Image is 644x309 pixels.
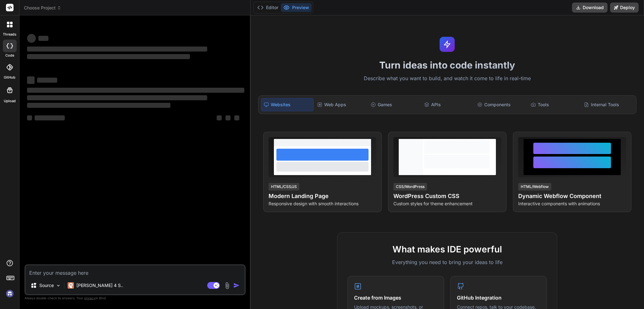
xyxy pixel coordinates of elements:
[281,3,312,12] button: Preview
[5,53,14,58] label: code
[528,98,580,111] div: Tools
[393,183,427,190] div: CSS/WordPress
[518,201,626,207] p: Interactive components with animations
[27,34,36,43] span: ‌
[25,295,246,301] p: Always double-check its answers. Your in Bind
[269,192,376,201] h4: Modern Landing Page
[3,32,16,37] label: threads
[610,3,639,13] button: Deploy
[255,3,281,12] button: Editor
[518,183,551,190] div: HTML/Webflow
[581,98,634,111] div: Internal Tools
[27,54,190,59] span: ‌
[254,59,640,71] h1: Turn ideas into code instantly
[475,98,527,111] div: Components
[4,75,15,80] label: GitHub
[224,282,231,289] img: attachment
[261,98,314,111] div: Websites
[76,282,123,289] p: [PERSON_NAME] 4 S..
[572,3,608,13] button: Download
[347,243,547,256] h2: What makes IDE powerful
[27,115,32,120] span: ‌
[27,47,207,52] span: ‌
[39,282,54,289] p: Source
[393,192,501,201] h4: WordPress Custom CSS
[68,282,74,289] img: Claude 4 Sonnet
[4,288,15,299] img: signin
[4,98,16,104] label: Upload
[24,5,61,11] span: Choose Project
[422,98,474,111] div: APIs
[315,98,367,111] div: Web Apps
[35,115,65,120] span: ‌
[27,103,170,108] span: ‌
[354,294,437,301] h4: Create from Images
[269,183,299,190] div: HTML/CSS/JS
[269,201,376,207] p: Responsive design with smooth interactions
[393,201,501,207] p: Custom styles for theme enhancement
[368,98,420,111] div: Games
[37,78,57,83] span: ‌
[457,294,540,301] h4: GitHub Integration
[234,115,239,120] span: ‌
[233,282,240,289] img: icon
[217,115,222,120] span: ‌
[84,296,96,300] span: privacy
[347,258,547,266] p: Everything you need to bring your ideas to life
[518,192,626,201] h4: Dynamic Webflow Component
[56,283,61,288] img: Pick Models
[38,36,48,41] span: ‌
[27,88,244,93] span: ‌
[27,95,207,100] span: ‌
[225,115,230,120] span: ‌
[254,74,640,83] p: Describe what you want to build, and watch it come to life in real-time
[27,76,35,84] span: ‌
